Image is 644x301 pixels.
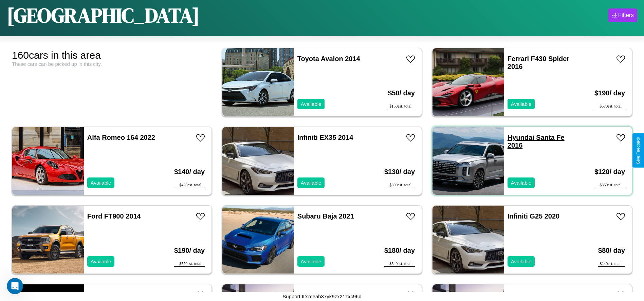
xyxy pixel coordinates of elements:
[511,257,532,266] p: Available
[7,278,23,294] iframe: Intercom live chat
[598,240,625,261] h3: $ 80 / day
[301,178,321,187] p: Available
[508,55,569,70] a: Ferrari F430 Spider 2016
[174,240,205,261] h3: $ 190 / day
[508,134,565,149] a: Hyundai Santa Fe 2016
[608,8,637,22] button: Filters
[297,212,354,220] a: Subaru Baja 2021
[301,99,321,109] p: Available
[594,82,625,104] h3: $ 190 / day
[384,161,415,183] h3: $ 130 / day
[384,261,415,267] div: $ 540 est. total
[91,178,111,187] p: Available
[594,183,625,188] div: $ 360 est. total
[508,291,563,299] a: GMC WHLB 2020
[598,261,625,267] div: $ 240 est. total
[174,183,205,188] div: $ 420 est. total
[87,212,141,220] a: Ford FT900 2014
[7,1,200,29] h1: [GEOGRAPHIC_DATA]
[511,99,532,109] p: Available
[301,257,321,266] p: Available
[297,134,353,141] a: Infiniti EX35 2014
[91,257,111,266] p: Available
[511,178,532,187] p: Available
[384,183,415,188] div: $ 390 est. total
[174,161,205,183] h3: $ 140 / day
[282,292,362,301] p: Support ID: meah37yk9zx21zxc96d
[87,134,155,141] a: Alfa Romeo 164 2022
[12,61,212,67] div: These cars can be picked up in this city.
[384,240,415,261] h3: $ 180 / day
[508,212,559,220] a: Infiniti G25 2020
[594,104,625,109] div: $ 570 est. total
[12,50,212,61] div: 160 cars in this area
[618,12,634,19] div: Filters
[297,55,360,62] a: Toyota Avalon 2014
[388,104,415,109] div: $ 150 est. total
[636,137,641,164] div: Give Feedback
[594,161,625,183] h3: $ 120 / day
[174,261,205,267] div: $ 570 est. total
[388,82,415,104] h3: $ 50 / day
